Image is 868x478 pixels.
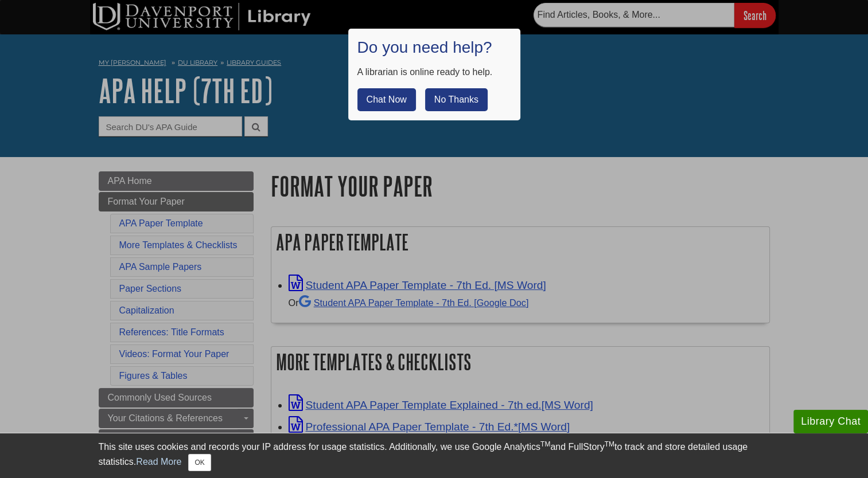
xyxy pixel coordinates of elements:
[357,88,416,111] button: Chat Now
[605,440,614,448] sup: TM
[357,65,511,79] div: A librarian is online ready to help.
[793,410,868,433] button: Library Chat
[136,457,181,467] a: Read More
[540,440,550,448] sup: TM
[425,88,488,111] button: No Thanks
[357,38,511,57] h1: Do you need help?
[99,440,770,471] div: This site uses cookies and records your IP address for usage statistics. Additionally, we use Goo...
[188,454,211,471] button: Close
